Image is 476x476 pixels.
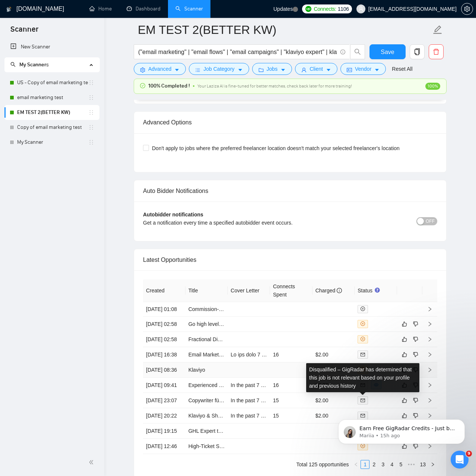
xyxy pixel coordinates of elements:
[143,112,437,133] div: Advanced Options
[189,63,249,75] button: barsJob Categorycaret-down
[410,48,424,55] span: copy
[197,83,352,89] span: Your Laziza AI is fine-tuned for better matches, check back later for more training!
[6,3,12,15] img: logo
[148,65,171,73] span: Advanced
[4,24,44,39] span: Scanner
[374,67,380,73] span: caret-down
[402,321,407,327] span: like
[4,105,99,120] li: EM TEST 2(BETTER KW)
[411,396,420,405] button: dislike
[17,90,88,105] a: email marketing test
[340,50,345,54] span: info-circle
[350,48,365,55] span: search
[402,336,407,342] span: like
[396,460,405,469] li: 5
[361,398,365,403] span: mail
[312,393,355,408] td: $2.00
[418,460,428,469] a: 13
[140,83,145,88] span: check-circle
[88,110,94,115] span: holder
[270,347,312,362] td: 16
[337,288,342,293] span: info-circle
[185,347,228,362] td: Email Marketing Specialist for New Luxury Accessories Brand
[185,279,228,302] th: Title
[138,47,337,57] input: Search Freelance Jobs...
[188,321,235,327] a: Go high level expert
[143,378,185,393] td: [DATE] 09:41
[188,413,346,419] a: Klaviyo & Shopify Email Marketing Specialist for Pet Products Brand
[10,39,93,54] a: New Scanner
[413,397,418,403] span: dislike
[10,61,49,68] span: My Scanners
[174,67,180,73] span: caret-down
[306,363,419,392] div: Disqualified – GigRadar has determined that this job is not relevant based on your profile and pr...
[88,95,94,101] span: holder
[388,460,396,469] a: 4
[427,337,432,342] span: right
[400,320,409,329] button: like
[461,6,473,12] span: setting
[188,443,394,449] a: High-Ticket Sales Closer (Affiliate-Only) – First-Mover in Global E-Commerce Automation
[413,352,418,358] span: dislike
[4,75,99,90] li: US - Copy of email marketing test
[301,67,307,73] span: user
[350,44,365,59] button: search
[369,44,406,59] button: Save
[143,423,185,439] td: [DATE] 19:15
[461,3,473,15] button: setting
[426,217,435,225] span: OFF
[358,6,364,12] span: user
[143,219,364,227] div: Get a notification every time a specified autobidder event occurs.
[185,393,228,408] td: Copywriter für E-Mail-Kampagnen gesucht (D2C & Klaviyo-Erfahrung)
[270,279,312,302] th: Connects Spent
[347,67,352,73] span: idcard
[270,393,312,408] td: 15
[143,408,185,423] td: [DATE] 20:22
[411,350,420,359] button: dislike
[451,451,469,469] iframe: Intercom live chat
[387,460,396,469] li: 4
[238,67,243,73] span: caret-down
[370,460,378,469] a: 2
[327,404,476,456] iframe: Intercom notifications message
[252,63,292,75] button: folderJobscaret-down
[143,439,185,454] td: [DATE] 12:46
[185,439,228,454] td: High-Ticket Sales Closer (Affiliate-Only) – First-Mover in Global E-Commerce Automation
[402,352,407,358] span: like
[17,75,88,90] a: US - Copy of email marketing test
[427,383,432,388] span: right
[428,460,437,469] li: Next Page
[138,20,431,39] input: Scanner name...
[143,279,185,302] th: Created
[149,144,403,152] span: Don't apply to jobs where the preferred freelancer location doesn't match your selected freelance...
[185,317,228,332] td: Go high level expert
[4,90,99,105] li: email marketing test
[148,82,190,90] span: 100% Completed !
[305,6,311,12] img: upwork-logo.png
[433,25,442,35] span: edit
[381,47,394,57] span: Save
[413,336,418,342] span: dislike
[326,67,331,73] span: caret-down
[19,61,49,68] span: My Scanners
[427,352,432,357] span: right
[188,382,350,388] a: Experienced Copywriter & Email Marketer for Premium Fashion Brand
[4,135,99,150] li: My Scanner
[425,83,440,90] span: 100%
[140,67,145,73] span: setting
[188,336,336,342] a: Fractional Digital Marketing Expert – Amazon & Website Growth
[185,408,228,423] td: Klaviyo & Shopify Email Marketing Specialist for Pet Products Brand
[270,408,312,423] td: 15
[185,302,228,317] td: Commission-Based Klaviyo Retention Manager (10–15% Attributed Revenue)
[143,180,437,201] div: Auto Bidder Notifications
[143,302,185,317] td: [DATE] 01:08
[410,44,425,59] button: copy
[466,451,472,457] span: 9
[355,279,397,302] th: Status
[228,279,270,302] th: Cover Letter
[88,139,94,145] span: holder
[143,393,185,408] td: [DATE] 23:07
[427,307,432,312] span: right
